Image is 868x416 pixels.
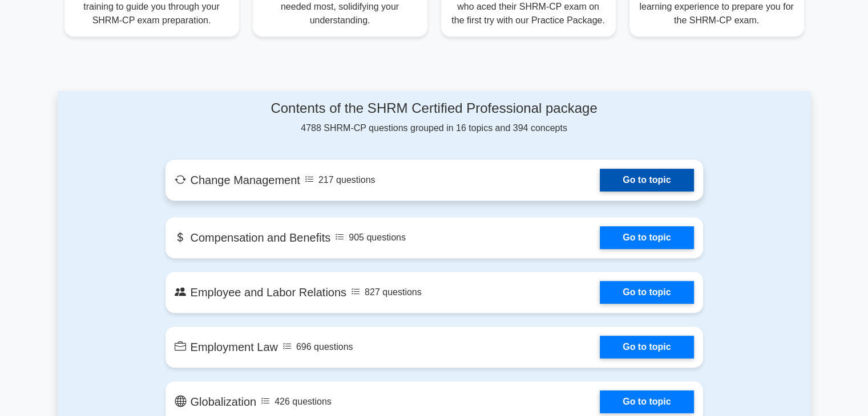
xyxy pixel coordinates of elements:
a: Go to topic [600,336,693,358]
a: Go to topic [600,390,693,413]
a: Go to topic [600,281,693,304]
a: Go to topic [600,226,693,249]
a: Go to topic [600,169,693,191]
h4: Contents of the SHRM Certified Professional package [165,100,703,117]
div: 4788 SHRM-CP questions grouped in 16 topics and 394 concepts [165,100,703,135]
